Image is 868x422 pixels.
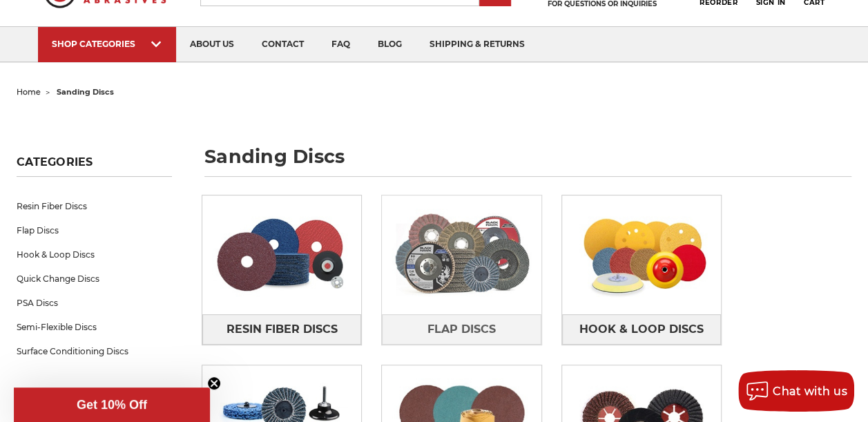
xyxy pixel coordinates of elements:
[17,87,41,97] a: home
[427,318,496,341] span: Flap Discs
[52,39,162,49] div: SHOP CATEGORIES
[773,385,847,398] span: Chat with us
[14,387,210,422] div: Get 10% OffClose teaser
[17,339,172,363] a: Surface Conditioning Discs
[17,315,172,339] a: Semi-Flexible Discs
[416,27,539,62] a: shipping & returns
[77,398,147,412] span: Get 10% Off
[207,376,221,390] button: Close teaser
[17,194,172,218] a: Resin Fiber Discs
[364,27,416,62] a: blog
[738,370,854,412] button: Chat with us
[562,314,721,345] a: Hook & Loop Discs
[17,155,172,177] h5: Categories
[17,242,172,267] a: Hook & Loop Discs
[579,318,704,341] span: Hook & Loop Discs
[248,27,318,62] a: contact
[562,199,721,310] img: Hook & Loop Discs
[17,291,172,315] a: PSA Discs
[204,147,851,177] h1: sanding discs
[226,318,338,341] span: Resin Fiber Discs
[382,199,541,310] img: Flap Discs
[318,27,364,62] a: faq
[202,199,361,310] img: Resin Fiber Discs
[176,27,248,62] a: about us
[202,314,361,345] a: Resin Fiber Discs
[17,218,172,242] a: Flap Discs
[17,267,172,291] a: Quick Change Discs
[382,314,541,345] a: Flap Discs
[57,87,114,97] span: sanding discs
